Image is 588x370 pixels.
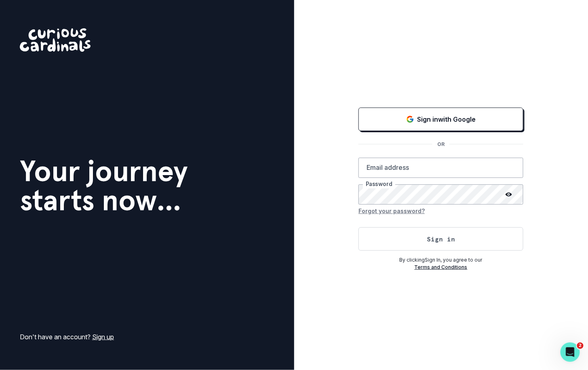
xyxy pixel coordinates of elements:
h1: Your journey starts now... [20,156,188,215]
p: By clicking Sign In , you agree to our [358,256,523,264]
a: Sign up [92,333,114,341]
a: Terms and Conditions [415,264,468,270]
p: Sign in with Google [417,114,476,124]
span: 2 [577,343,584,349]
img: Curious Cardinals Logo [20,28,91,52]
button: Forgot your password? [358,205,425,218]
p: Don't have an account? [20,332,114,342]
button: Sign in with Google (GSuite) [358,108,523,131]
iframe: Intercom live chat [561,343,580,362]
p: OR [432,141,449,148]
button: Sign in [358,227,523,251]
